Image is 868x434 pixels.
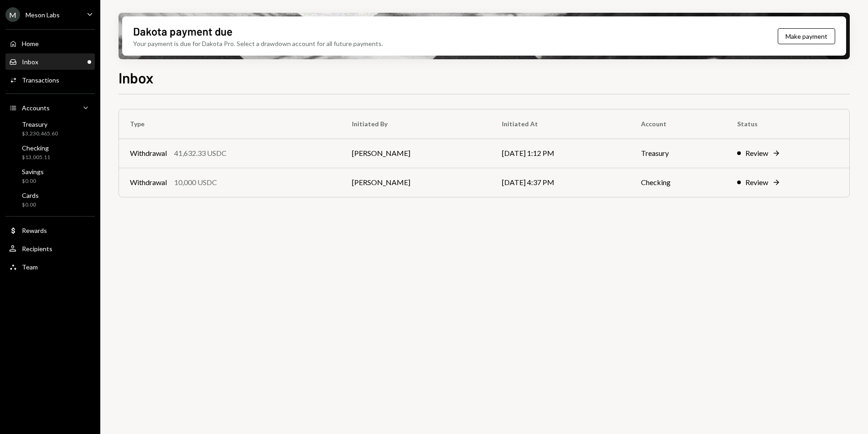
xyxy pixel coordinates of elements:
div: Withdrawal [130,177,167,188]
a: Savings$0.00 [5,165,95,187]
td: [PERSON_NAME] [341,168,491,197]
a: Treasury$3,230,465.60 [5,118,95,139]
a: Inbox [5,53,95,70]
td: Treasury [630,139,726,168]
td: [DATE] 4:37 PM [491,168,630,197]
a: Checking$13,005.11 [5,141,95,163]
div: Rewards [22,227,47,234]
div: Home [22,40,39,47]
h1: Inbox [119,68,154,87]
div: $0.00 [22,201,39,209]
div: Inbox [22,58,38,66]
td: Checking [630,168,726,197]
a: Transactions [5,72,95,88]
th: Type [119,109,341,139]
th: Initiated By [341,109,491,139]
div: Meson Labs [26,11,60,19]
a: Home [5,35,95,52]
div: Team [22,263,38,271]
div: Transactions [22,76,59,84]
div: $3,230,465.60 [22,130,58,138]
div: Checking [22,144,50,152]
a: Team [5,258,95,275]
div: 10,000 USDC [174,177,217,188]
div: $0.00 [22,177,44,185]
th: Account [630,109,726,139]
th: Initiated At [491,109,630,139]
a: Rewards [5,222,95,238]
div: Review [745,177,768,188]
div: Recipients [22,245,52,253]
div: Cards [22,191,39,199]
div: Your payment is due for Dakota Pro. Select a drawdown account for all future payments. [133,39,383,48]
div: Review [745,148,768,159]
div: $13,005.11 [22,154,50,161]
div: Accounts [22,104,50,112]
td: [PERSON_NAME] [341,139,491,168]
a: Recipients [5,240,95,257]
td: [DATE] 1:12 PM [491,139,630,168]
a: Accounts [5,99,95,116]
div: Savings [22,168,44,176]
div: Dakota payment due [133,24,232,39]
div: M [5,7,20,22]
div: 41,632.33 USDC [174,148,227,159]
button: Make payment [778,28,835,44]
a: Cards$0.00 [5,189,95,211]
th: Status [726,109,849,139]
div: Treasury [22,120,58,128]
div: Withdrawal [130,148,167,159]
